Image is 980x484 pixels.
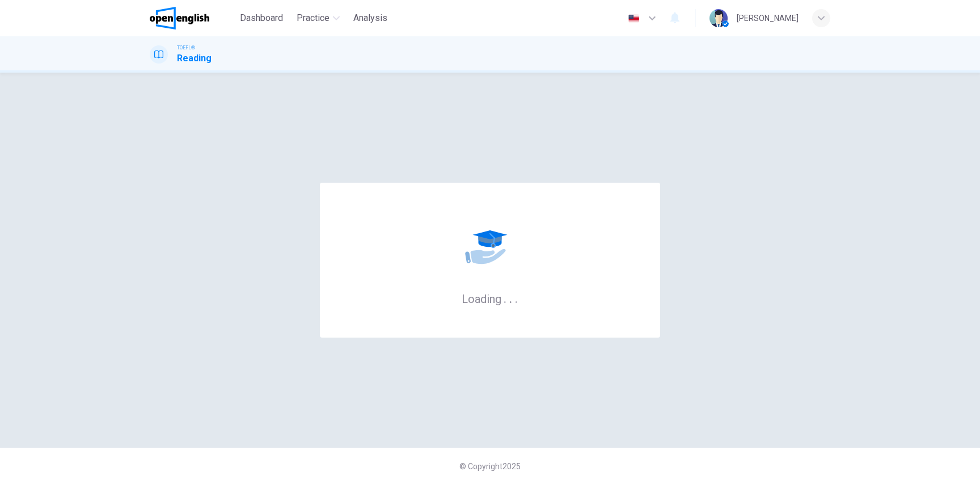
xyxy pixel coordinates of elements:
img: OpenEnglish logo [150,7,209,30]
span: Analysis [353,11,387,25]
img: Profile picture [709,9,728,27]
h6: Loading [462,291,518,306]
div: [PERSON_NAME] [737,11,799,25]
h6: . [514,288,518,307]
h1: Reading [177,52,212,65]
img: en [627,14,641,23]
span: Practice [297,11,330,25]
span: TOEFL® [177,44,195,52]
span: © Copyright 2025 [459,462,521,471]
a: OpenEnglish logo [150,7,235,30]
button: Analysis [349,8,392,28]
h6: . [509,288,513,307]
button: Dashboard [235,8,288,28]
h6: . [503,288,507,307]
span: Dashboard [240,11,283,25]
button: Practice [292,8,344,28]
